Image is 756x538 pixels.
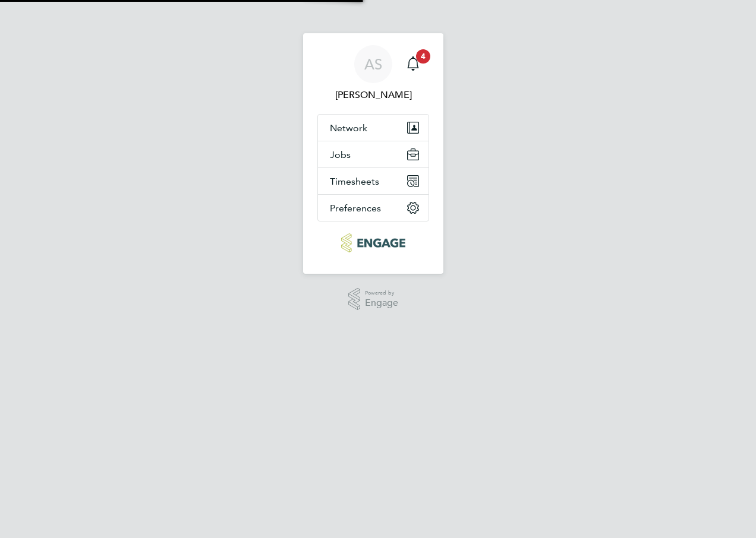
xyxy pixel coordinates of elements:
[330,176,379,187] span: Timesheets
[365,298,398,308] span: Engage
[317,233,429,252] a: Go to home page
[318,168,429,194] button: Timesheets
[341,233,405,252] img: ncclondon-logo-retina.png
[317,88,429,102] span: Aziza Said
[330,149,351,160] span: Jobs
[303,33,443,274] nav: Main navigation
[416,49,430,64] span: 4
[318,141,429,167] button: Jobs
[330,202,381,214] span: Preferences
[318,115,429,141] button: Network
[401,45,425,83] a: 4
[330,122,367,134] span: Network
[318,195,429,221] button: Preferences
[317,45,429,102] a: AS[PERSON_NAME]
[364,56,382,72] span: AS
[348,288,399,311] a: Powered byEngage
[365,288,398,298] span: Powered by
